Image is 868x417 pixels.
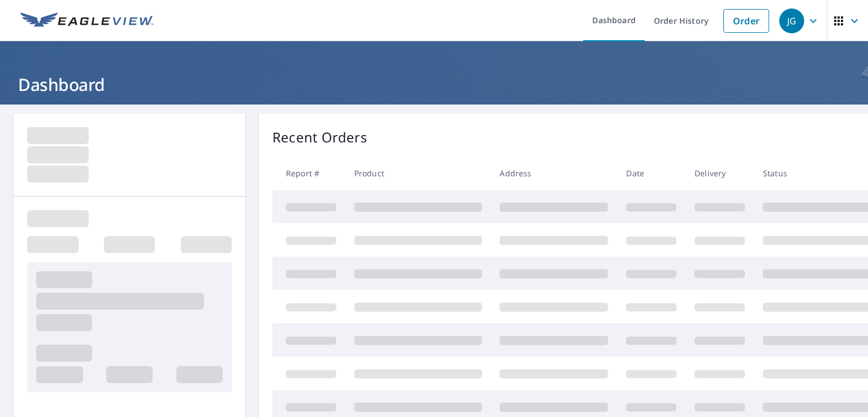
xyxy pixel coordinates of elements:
[272,157,345,190] th: Report #
[617,157,685,190] th: Date
[272,127,367,147] p: Recent Orders
[685,157,754,190] th: Delivery
[779,8,804,33] div: JG
[14,73,854,96] h1: Dashboard
[20,12,154,29] img: EV Logo
[345,157,491,190] th: Product
[723,9,769,33] a: Order
[491,157,617,190] th: Address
